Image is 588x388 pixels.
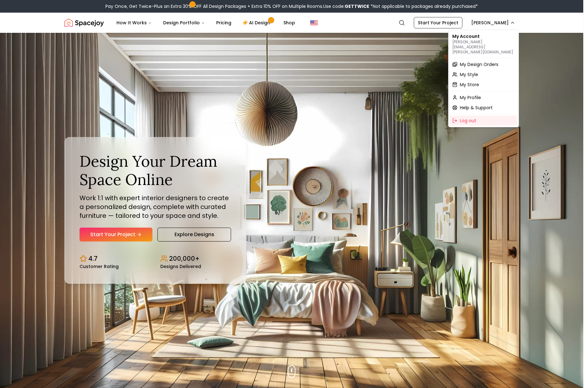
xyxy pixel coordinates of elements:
span: My Store [460,81,479,88]
span: Log out [460,117,476,124]
span: Help & Support [460,104,493,111]
div: My Account [450,31,517,57]
p: [PERSON_NAME][EMAIL_ADDRESS][PERSON_NAME][DOMAIN_NAME] [452,39,515,55]
span: My Design Orders [460,61,498,68]
a: My Design Orders [450,59,517,69]
a: My Style [450,69,517,80]
a: My Store [450,80,517,90]
a: Help & Support [450,103,517,113]
a: My Profile [450,93,517,103]
span: My Style [460,71,478,78]
div: [PERSON_NAME] [448,30,519,127]
span: My Profile [460,94,481,101]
